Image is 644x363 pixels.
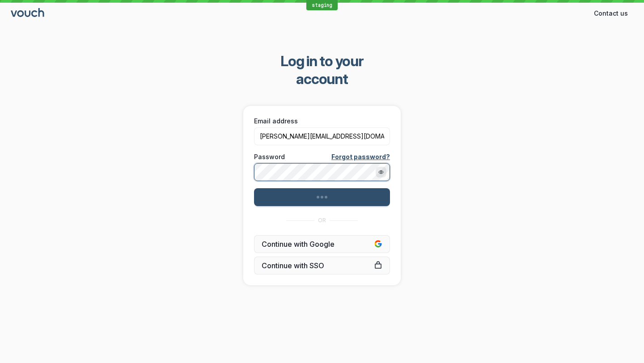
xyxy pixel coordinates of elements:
[376,167,386,177] button: Show password
[589,6,633,21] button: Contact us
[254,235,390,253] button: Continue with Google
[11,10,46,17] a: Go to sign in
[255,52,389,88] span: Log in to your account
[318,217,326,224] span: OR
[331,152,390,161] a: Forgot password?
[262,240,382,249] span: Continue with Google
[262,261,382,270] span: Continue with SSO
[254,257,390,274] a: Continue with SSO
[594,9,628,18] span: Contact us
[254,117,298,126] span: Email address
[254,152,285,161] span: Password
